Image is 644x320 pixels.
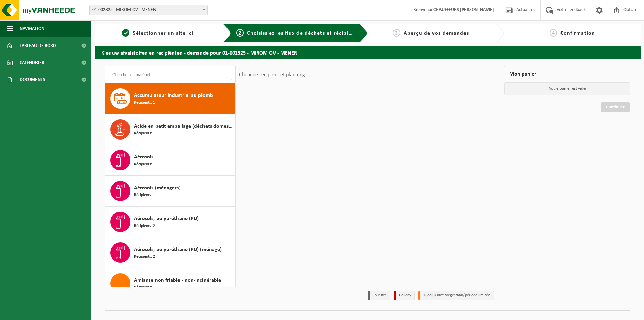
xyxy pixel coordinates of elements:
input: Chercher du matériel [109,70,232,80]
span: Aérosols (ménagers) [134,184,181,192]
span: Aérosols, polyuréthane (PU) (ménage) [134,246,222,254]
span: 1 [122,29,129,37]
span: Navigation [20,20,44,37]
span: Accumulateur industriel au plomb [134,91,213,100]
span: Aperçu de vos demandes [404,30,469,36]
span: 01-002325 - MIROM OV - MENEN [89,5,208,15]
button: Aérosols Récipients: 1 [105,145,235,176]
button: Accumulateur industriel au plomb Récipients: 1 [105,83,235,114]
a: Continuer [601,102,630,112]
span: Récipients: 1 [134,100,155,106]
li: Jour fixe [368,291,390,300]
span: 01-002325 - MIROM OV - MENEN [90,5,207,15]
span: Sélectionner un site ici [133,30,193,36]
span: Récipients: 1 [134,192,155,198]
strong: CHAUFFEURS [PERSON_NAME] [433,7,494,13]
div: Mon panier [504,66,630,82]
span: Amiante non friable - non-incinérable [134,276,221,284]
a: 1Sélectionner un site ici [98,29,218,37]
span: Aérosols [134,153,153,161]
span: Récipients: 1 [134,284,155,291]
h2: Kies uw afvalstoffen en recipiënten - demande pour 01-002325 - MIROM OV - MENEN [95,46,641,59]
span: Récipients: 2 [134,254,155,260]
span: 2 [236,29,244,37]
p: Votre panier est vide [504,82,630,95]
button: Aérosols, polyuréthane (PU) (ménage) Récipients: 2 [105,237,235,268]
span: Choisissiez les flux de déchets et récipients [247,30,360,36]
span: Acide en petit emballage (déchets domestiques) [134,122,233,130]
div: Choix de récipient et planning [236,66,308,83]
button: Aérosols (ménagers) Récipients: 1 [105,176,235,207]
span: Récipients: 2 [134,223,155,229]
span: Récipients: 1 [134,161,155,168]
span: Tableau de bord [20,37,56,54]
span: Aérosols, polyuréthane (PU) [134,215,199,223]
span: Confirmation [560,30,595,36]
button: Amiante non friable - non-incinérable Récipients: 1 [105,268,235,299]
span: 4 [550,29,557,37]
li: Holiday [394,291,415,300]
li: Tijdelijk niet toegestaan/période limitée [418,291,494,300]
span: Récipients: 1 [134,130,155,137]
span: Documents [20,71,45,88]
span: Calendrier [20,54,44,71]
button: Acide en petit emballage (déchets domestiques) Récipients: 1 [105,114,235,145]
span: 3 [393,29,400,37]
button: Aérosols, polyuréthane (PU) Récipients: 2 [105,207,235,237]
